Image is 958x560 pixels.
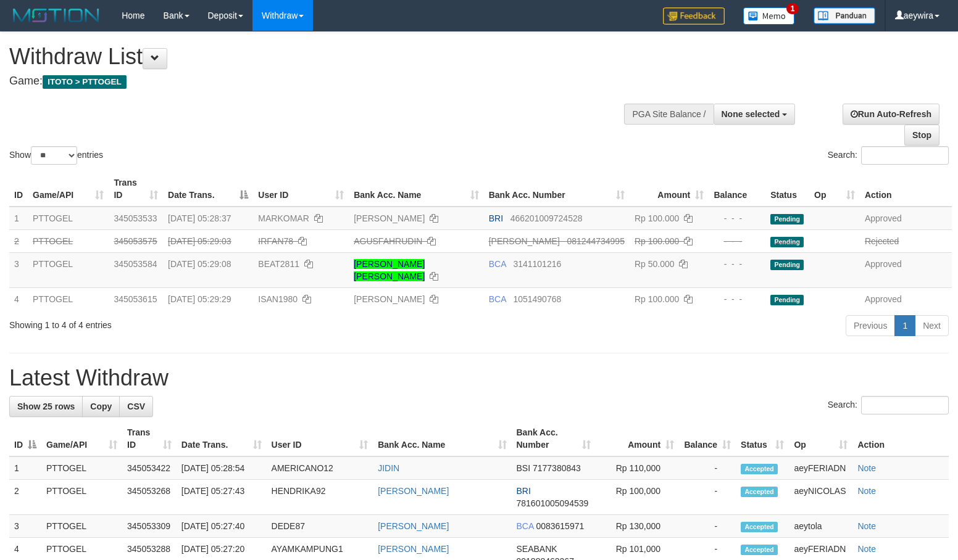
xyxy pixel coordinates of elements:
a: Note [857,544,876,554]
td: [DATE] 05:28:54 [177,456,267,480]
td: aeyFERIADN [789,456,852,480]
span: Pending [770,260,804,270]
a: Run Auto-Refresh [843,104,939,125]
td: - [679,515,736,538]
td: 2 [9,229,28,252]
span: BCA [517,521,534,531]
h1: Latest Withdraw [9,366,949,390]
div: - - - [714,212,760,224]
a: CSV [119,396,153,417]
span: Copy 1051490768 to clipboard [513,294,561,304]
span: Accepted [741,464,778,474]
td: Rejected [860,229,952,252]
td: PTTOGEL [28,229,109,252]
td: Approved [860,252,952,287]
th: Status [765,171,809,207]
th: Date Trans.: activate to sort column descending [163,171,253,207]
span: BCA [489,294,506,304]
th: User ID: activate to sort column ascending [267,421,373,456]
a: [PERSON_NAME] [378,486,449,496]
span: [DATE] 05:29:03 [168,236,231,246]
div: - - - [714,235,760,247]
a: Note [857,486,876,496]
span: [DATE] 05:29:29 [168,294,231,304]
td: AMERICANO12 [267,456,373,480]
td: 4 [9,287,28,310]
span: BSI [517,463,531,473]
a: JIDIN [378,463,399,473]
a: Stop [904,125,939,146]
div: Showing 1 to 4 of 4 entries [9,314,390,331]
div: - - - [714,293,760,305]
td: 3 [9,252,28,287]
th: Amount: activate to sort column ascending [596,421,679,456]
td: PTTOGEL [28,252,109,287]
th: ID: activate to sort column descending [9,421,41,456]
label: Show entries [9,146,103,165]
td: Rp 110,000 [596,456,679,480]
a: Next [915,315,949,336]
a: Copy [82,396,120,417]
span: 345053584 [114,259,157,269]
td: [DATE] 05:27:40 [177,515,267,538]
span: Show 25 rows [17,401,75,411]
span: Pending [770,237,804,247]
th: Action [860,171,952,207]
td: PTTOGEL [41,456,122,480]
a: [PERSON_NAME] [354,213,425,223]
a: [PERSON_NAME] [354,294,425,304]
th: Balance: activate to sort column ascending [679,421,736,456]
a: Note [857,463,876,473]
th: Action [852,421,949,456]
div: - - - [714,258,760,270]
td: 2 [9,480,41,515]
span: SEABANK [517,544,557,554]
span: BEAT2811 [258,259,299,269]
span: Copy 3141101216 to clipboard [513,259,561,269]
input: Search: [861,146,949,165]
span: Accepted [741,487,778,497]
button: None selected [714,104,796,125]
a: 1 [894,315,915,336]
span: BRI [517,486,531,496]
div: PGA Site Balance / [624,104,713,125]
th: Amount: activate to sort column ascending [630,171,709,207]
span: Rp 100.000 [635,294,679,304]
img: Feedback.jpg [663,7,725,25]
span: Copy 466201009724528 to clipboard [510,213,583,223]
img: Button%20Memo.svg [743,7,795,25]
th: Game/API: activate to sort column ascending [28,171,109,207]
a: Previous [846,315,895,336]
span: [DATE] 05:28:37 [168,213,231,223]
span: MARKOMAR [258,213,309,223]
th: Trans ID: activate to sort column ascending [109,171,163,207]
th: Date Trans.: activate to sort column ascending [177,421,267,456]
th: ID [9,171,28,207]
td: PTTOGEL [28,207,109,230]
span: Accepted [741,545,778,555]
span: IRFAN78 [258,236,293,246]
th: Op: activate to sort column ascending [809,171,860,207]
span: Copy 0083615971 to clipboard [536,521,584,531]
a: Show 25 rows [9,396,83,417]
th: User ID: activate to sort column ascending [253,171,349,207]
span: Copy [90,401,112,411]
input: Search: [861,396,949,414]
td: Rp 100,000 [596,480,679,515]
h4: Game: [9,75,627,88]
span: BRI [489,213,503,223]
span: [PERSON_NAME] [489,236,560,246]
td: PTTOGEL [41,480,122,515]
td: - [679,456,736,480]
td: 345053422 [122,456,177,480]
td: aeytola [789,515,852,538]
span: Rp 100.000 [635,213,679,223]
span: BCA [489,259,506,269]
td: - [679,480,736,515]
a: AGUSFAHRUDIN [354,236,422,246]
td: Approved [860,207,952,230]
span: 1 [786,3,799,14]
img: panduan.png [814,7,875,24]
th: Game/API: activate to sort column ascending [41,421,122,456]
span: Rp 50.000 [635,259,675,269]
